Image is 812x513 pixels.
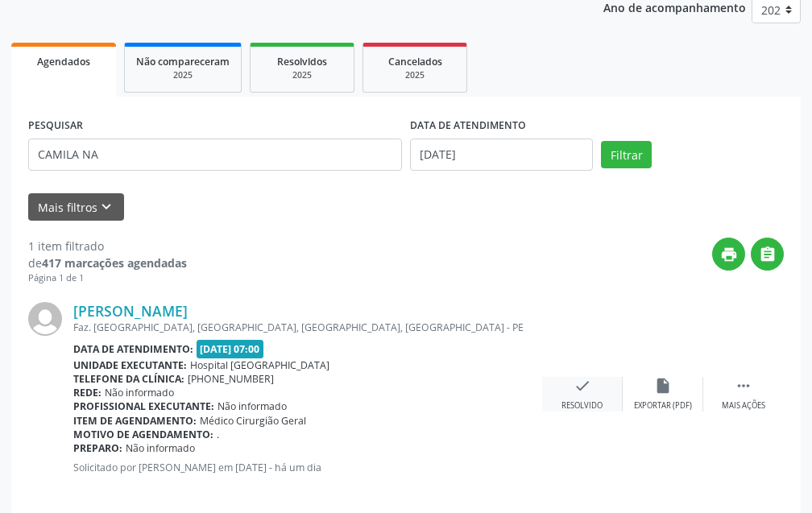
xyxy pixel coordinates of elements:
[73,461,542,474] p: Solicitado por [PERSON_NAME] em [DATE] - há um dia
[73,302,188,320] a: [PERSON_NAME]
[200,414,306,428] span: Médico Cirurgião Geral
[73,441,122,455] b: Preparo:
[217,399,287,413] span: Não informado
[73,414,197,428] b: Item de agendamento:
[634,400,692,412] div: Exportar (PDF)
[601,141,652,168] button: Filtrar
[73,386,101,399] b: Rede:
[73,428,213,441] b: Motivo de agendamento:
[388,55,442,68] span: Cancelados
[262,69,342,81] div: 2025
[720,246,738,263] i: print
[136,69,230,81] div: 2025
[42,255,187,271] strong: 417 marcações agendadas
[410,139,593,171] input: Selecione um intervalo
[73,342,193,356] b: Data de atendimento:
[73,321,542,334] div: Faz. [GEOGRAPHIC_DATA], [GEOGRAPHIC_DATA], [GEOGRAPHIC_DATA], [GEOGRAPHIC_DATA] - PE
[105,386,174,399] span: Não informado
[735,377,752,395] i: 
[73,372,184,386] b: Telefone da clínica:
[97,198,115,216] i: keyboard_arrow_down
[28,238,187,254] div: 1 item filtrado
[73,358,187,372] b: Unidade executante:
[759,246,777,263] i: 
[712,238,745,271] button: print
[277,55,327,68] span: Resolvidos
[751,238,784,271] button: 
[190,358,329,372] span: Hospital [GEOGRAPHIC_DATA]
[37,55,90,68] span: Agendados
[28,114,83,139] label: PESQUISAR
[574,377,591,395] i: check
[136,55,230,68] span: Não compareceram
[654,377,672,395] i: insert_drive_file
[375,69,455,81] div: 2025
[217,428,219,441] span: .
[188,372,274,386] span: [PHONE_NUMBER]
[73,399,214,413] b: Profissional executante:
[410,114,526,139] label: DATA DE ATENDIMENTO
[28,193,124,221] button: Mais filtroskeyboard_arrow_down
[126,441,195,455] span: Não informado
[28,302,62,336] img: img
[28,254,187,271] div: de
[28,139,402,171] input: Nome, CNS
[28,271,187,285] div: Página 1 de 1
[722,400,765,412] div: Mais ações
[561,400,603,412] div: Resolvido
[197,340,264,358] span: [DATE] 07:00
